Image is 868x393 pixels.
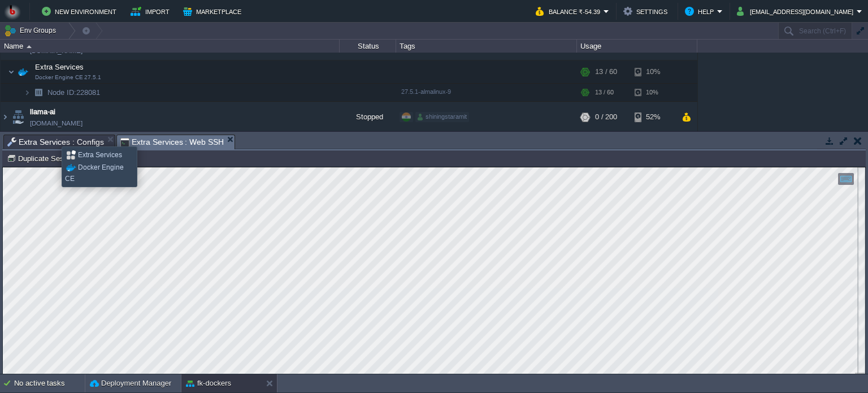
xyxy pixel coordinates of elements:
[47,88,76,97] span: Node ID:
[46,88,102,97] a: Node ID:228081
[737,5,857,18] button: [EMAIL_ADDRESS][DOMAIN_NAME]
[131,5,173,18] button: Import
[4,3,21,20] img: Bitss Techniques
[30,118,83,129] span: [DOMAIN_NAME]
[8,61,15,83] img: AMDAwAAAACH5BAEAAAAALAAAAAABAAEAAAICRAEAOw==
[578,40,697,53] div: Usage
[186,378,231,389] button: fk-dockers
[65,149,134,161] div: Extra Services
[14,374,85,392] div: No active tasks
[415,112,469,122] div: shiningstaramit
[27,45,32,48] img: AMDAwAAAACH5BAEAAAAALAAAAAABAAEAAAICRAEAOw==
[595,84,614,101] div: 13 / 60
[595,102,617,132] div: 0 / 200
[46,88,102,97] span: 228081
[35,74,101,81] span: Docker Engine CE 27.5.1
[120,135,224,149] span: Extra Services : Web SSH
[536,5,604,18] button: Balance ₹-54.39
[623,5,671,18] button: Settings
[595,61,617,83] div: 13 / 60
[635,102,671,132] div: 52%
[24,84,31,101] img: AMDAwAAAACH5BAEAAAAALAAAAAABAAEAAAICRAEAOw==
[34,62,85,72] span: Extra Services
[397,40,576,53] div: Tags
[90,378,171,389] button: Deployment Manager
[7,135,104,149] span: Extra Services : Configs
[10,102,26,132] img: AMDAwAAAACH5BAEAAAAALAAAAAABAAEAAAICRAEAOw==
[42,5,120,18] button: New Environment
[15,61,31,83] img: AMDAwAAAACH5BAEAAAAALAAAAAABAAEAAAICRAEAOw==
[401,88,451,95] span: 27.5.1-almalinux-9
[635,61,671,83] div: 10%
[635,84,671,101] div: 10%
[340,102,396,132] div: Stopped
[1,40,339,53] div: Name
[34,63,85,71] a: Extra ServicesDocker Engine CE 27.5.1
[31,84,46,101] img: AMDAwAAAACH5BAEAAAAALAAAAAABAAEAAAICRAEAOw==
[65,161,134,185] div: Docker Engine CE
[7,153,81,163] button: Duplicate Session
[340,40,396,53] div: Status
[183,5,245,18] button: Marketplace
[1,102,10,132] img: AMDAwAAAACH5BAEAAAAALAAAAAABAAEAAAICRAEAOw==
[4,23,60,38] button: Env Groups
[685,5,717,18] button: Help
[30,106,55,118] a: llama-ai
